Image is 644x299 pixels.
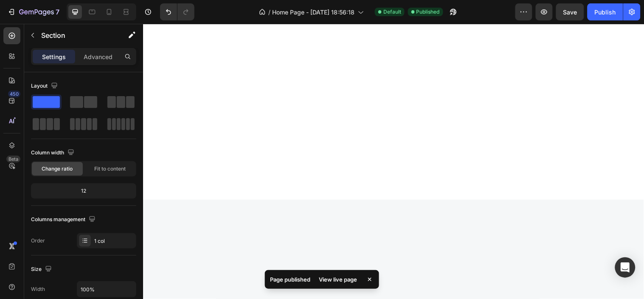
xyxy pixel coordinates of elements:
[94,165,126,173] span: Fit to content
[3,3,63,20] button: 7
[416,8,440,16] span: Published
[31,264,53,275] div: Size
[314,273,362,285] div: View live page
[383,8,401,16] span: Default
[94,237,134,245] div: 1 col
[31,285,45,293] div: Width
[31,214,97,225] div: Columns management
[160,3,194,20] div: Undo/Redo
[42,165,73,173] span: Change ratio
[31,237,45,245] div: Order
[56,7,59,17] p: 7
[595,8,616,17] div: Publish
[615,257,636,278] div: Open Intercom Messenger
[588,3,623,20] button: Publish
[77,282,136,297] input: Auto
[6,156,20,162] div: Beta
[8,91,20,97] div: 450
[31,80,59,92] div: Layout
[31,147,76,159] div: Column width
[270,275,310,284] p: Page published
[556,3,584,20] button: Save
[268,8,270,17] span: /
[41,30,111,40] p: Section
[33,185,135,197] div: 12
[563,9,577,16] span: Save
[42,52,66,61] p: Settings
[84,52,112,61] p: Advanced
[143,24,644,299] iframe: Design area
[272,8,354,17] span: Home Page - [DATE] 18:56:18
